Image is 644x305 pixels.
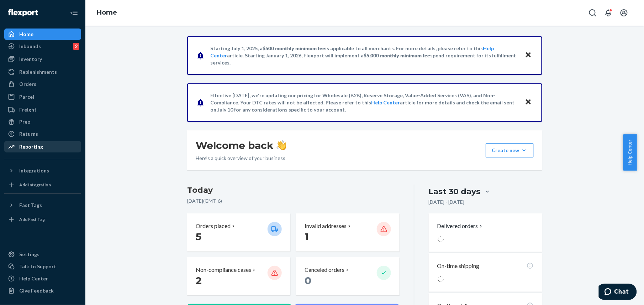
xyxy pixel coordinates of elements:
[437,222,484,230] button: Delivered orders
[19,81,36,88] div: Orders
[305,231,309,243] span: 1
[19,202,42,209] div: Fast Tags
[364,52,430,58] span: $5,000 monthly minimum fee
[4,179,81,191] a: Add Integration
[4,91,81,103] a: Parcel
[601,6,616,20] button: Open notifications
[371,99,400,105] a: Help Center
[4,141,81,152] a: Reporting
[4,285,81,296] button: Give Feedback
[4,41,81,52] a: Inbounds2
[305,222,347,230] p: Invalid addresses
[263,45,325,51] span: $500 monthly minimum fee
[196,231,201,243] span: 5
[617,6,631,20] button: Open account menu
[19,275,48,282] div: Help Center
[73,43,79,50] div: 2
[524,97,533,108] button: Close
[8,9,38,16] img: Flexport logo
[19,182,51,188] div: Add Integration
[524,50,533,61] button: Close
[4,53,81,65] a: Inventory
[4,249,81,260] a: Settings
[196,139,286,152] h1: Welcome back
[19,43,41,50] div: Inbounds
[4,128,81,140] a: Returns
[19,143,43,150] div: Reporting
[623,134,637,171] button: Help Center
[429,198,465,206] p: [DATE] - [DATE]
[4,165,81,176] button: Integrations
[586,6,600,20] button: Open Search Box
[210,45,518,66] p: Starting July 1, 2025, a is applicable to all merchants. For more details, please refer to this a...
[4,29,81,40] a: Home
[19,31,33,38] div: Home
[4,104,81,115] a: Freight
[19,216,45,222] div: Add Fast Tag
[437,262,480,270] p: On-time shipping
[210,92,518,113] p: Effective [DATE], we're updating our pricing for Wholesale (B2B), Reserve Storage, Value-Added Se...
[187,257,290,295] button: Non-compliance cases 2
[196,266,251,274] p: Non-compliance cases
[19,263,56,270] div: Talk to Support
[486,143,534,157] button: Create new
[4,214,81,225] a: Add Fast Tag
[296,213,399,252] button: Invalid addresses 1
[429,186,481,197] div: Last 30 days
[19,118,30,125] div: Prep
[19,287,54,294] div: Give Feedback
[187,197,400,205] p: [DATE] ( GMT-6 )
[67,6,81,20] button: Close Navigation
[19,93,34,100] div: Parcel
[19,130,38,138] div: Returns
[4,261,81,272] button: Talk to Support
[4,116,81,128] a: Prep
[4,273,81,284] a: Help Center
[305,266,344,274] p: Canceled orders
[196,222,231,230] p: Orders placed
[187,185,400,196] h3: Today
[97,9,117,16] a: Home
[91,2,123,23] ol: breadcrumbs
[19,56,42,63] div: Inventory
[305,274,311,286] span: 0
[4,78,81,90] a: Orders
[19,251,39,258] div: Settings
[196,274,202,286] span: 2
[187,213,290,252] button: Orders placed 5
[296,257,399,295] button: Canceled orders 0
[196,155,286,162] p: Here’s a quick overview of your business
[599,284,637,301] iframe: Abre un widget desde donde se puede chatear con uno de los agentes
[19,106,37,113] div: Freight
[276,140,286,150] img: hand-wave emoji
[19,68,57,76] div: Replenishments
[19,167,49,174] div: Integrations
[4,66,81,78] a: Replenishments
[4,200,81,211] button: Fast Tags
